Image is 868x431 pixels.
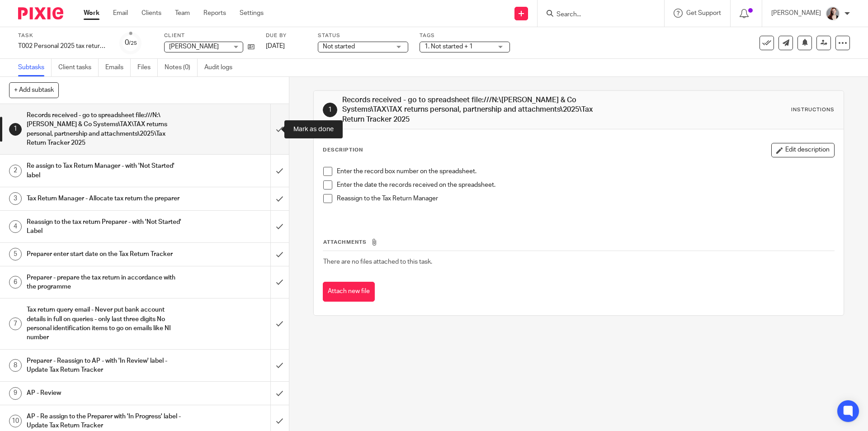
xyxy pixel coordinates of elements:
[9,317,22,330] div: 7
[18,7,63,19] img: Pixie
[165,59,198,76] a: Notes (0)
[27,159,183,182] h1: Re assign to Tax Return Manager - with 'Not Started' label
[18,59,52,76] a: Subtasks
[137,59,158,76] a: Files
[18,42,108,51] div: T002 Personal 2025 tax return (non recurring)
[337,167,834,176] p: Enter the record box number on the spreadsheet.
[556,11,637,19] input: Search
[164,32,255,39] label: Client
[686,10,721,16] span: Get Support
[323,103,337,117] div: 1
[9,192,22,205] div: 3
[266,32,307,39] label: Due by
[266,43,285,49] span: [DATE]
[203,9,226,18] a: Reports
[105,59,131,76] a: Emails
[826,6,840,21] img: High%20Res%20Andrew%20Price%20Accountants%20_Poppy%20Jakes%20Photography-3%20-%20Copy.jpg
[9,415,22,427] div: 10
[323,259,432,265] span: There are no files attached to this task.
[342,95,598,124] h1: Records received - go to spreadsheet file:///N:\[PERSON_NAME] & Co Systems\TAX\TAX returns person...
[9,387,22,400] div: 9
[125,38,137,48] div: 0
[113,9,128,18] a: Email
[142,9,161,18] a: Clients
[27,271,183,294] h1: Preparer - prepare the tax return in accordance with the programme
[337,180,834,189] p: Enter the date the records received on the spreadsheet.
[27,386,183,400] h1: AP - Review
[318,32,408,39] label: Status
[27,215,183,238] h1: Reassign to the tax return Preparer - with 'Not Started' Label
[425,43,473,50] span: 1. Not started + 1
[27,354,183,377] h1: Preparer - Reassign to AP - with 'In Review' label - Update Tax Return Tracker
[27,247,183,261] h1: Preparer enter start date on the Tax Return Tracker
[9,220,22,233] div: 4
[129,41,137,46] small: /25
[27,303,183,344] h1: Tax return query email - Never put bank account details in full on queries - only last three digi...
[323,43,355,50] span: Not started
[169,43,219,50] span: [PERSON_NAME]
[84,9,99,18] a: Work
[9,359,22,372] div: 8
[9,82,59,98] button: + Add subtask
[58,59,99,76] a: Client tasks
[240,9,264,18] a: Settings
[204,59,239,76] a: Audit logs
[323,240,367,245] span: Attachments
[323,147,363,154] p: Description
[9,248,22,260] div: 5
[771,143,835,157] button: Edit description
[27,109,183,150] h1: Records received - go to spreadsheet file:///N:\[PERSON_NAME] & Co Systems\TAX\TAX returns person...
[420,32,510,39] label: Tags
[9,165,22,177] div: 2
[791,106,835,114] div: Instructions
[27,192,183,205] h1: Tax Return Manager - Allocate tax return the preparer
[771,9,821,18] p: [PERSON_NAME]
[323,282,375,302] button: Attach new file
[18,32,108,39] label: Task
[9,123,22,136] div: 1
[9,276,22,289] div: 6
[337,194,834,203] p: Reassign to the Tax Return Manager
[175,9,190,18] a: Team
